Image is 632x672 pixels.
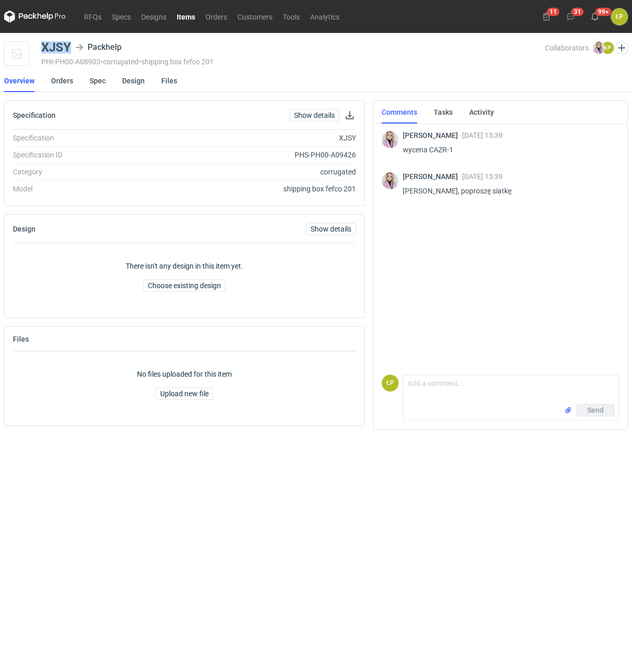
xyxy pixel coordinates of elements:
[382,375,399,392] figcaption: ŁP
[382,172,399,189] img: Klaudia Wiśniewska
[289,109,339,121] a: Show details
[545,44,589,52] span: Collaborators
[615,41,628,55] button: Edit collaborators
[382,101,417,123] a: Comments
[13,133,150,143] div: Specification
[344,109,356,121] button: Download specification
[306,223,356,235] a: Show details
[200,10,232,23] a: Orders
[13,167,150,177] div: Category
[469,101,494,123] a: Activity
[611,8,628,25] div: Łukasz Postawa
[593,42,605,54] img: Klaudia Wiśniewska
[156,387,213,400] button: Upload new file
[13,335,29,343] h2: Files
[148,282,221,289] span: Choose existing design
[403,131,462,139] span: [PERSON_NAME]
[160,390,209,397] span: Upload new file
[305,10,345,23] a: Analytics
[136,10,172,23] a: Designs
[90,69,106,92] a: Spec
[150,167,355,177] div: corrugated
[13,184,150,194] div: Model
[4,69,35,92] a: Overview
[107,10,136,23] a: Specs
[126,261,243,271] p: There isn't any design in this item yet.
[587,406,604,414] span: Send
[51,69,73,92] a: Orders
[4,10,66,23] svg: Packhelp Pro
[434,101,453,123] a: Tasks
[562,8,579,25] button: 31
[41,41,71,54] div: XJSY
[13,225,36,233] h2: Design
[232,10,278,23] a: Customers
[150,133,355,143] div: XJSY
[161,69,177,92] a: Files
[75,41,122,54] div: Packhelp
[150,150,355,160] div: PHS-PH00-A09426
[538,8,555,25] button: 11
[382,375,399,392] div: Łukasz Postawa
[79,10,107,23] a: RFQs
[143,279,226,292] button: Choose existing design
[137,369,232,379] p: No files uploaded for this item
[587,8,603,25] button: 99+
[403,172,462,181] span: [PERSON_NAME]
[13,111,56,119] h2: Specification
[100,58,139,66] span: • corrugated
[602,42,614,54] figcaption: ŁP
[611,8,628,25] button: ŁP
[382,131,399,148] img: Klaudia Wiśniewska
[403,144,611,156] p: wycena CAZR-1
[13,150,150,160] div: Specification ID
[278,10,305,23] a: Tools
[122,69,145,92] a: Design
[403,185,611,197] p: [PERSON_NAME], poproszę siatkę
[41,58,545,66] div: PHI-PH00-A08903
[172,10,200,23] a: Items
[576,404,614,416] button: Send
[462,131,503,139] span: [DATE] 15:39
[150,184,355,194] div: shipping box fefco 201
[462,172,503,181] span: [DATE] 15:39
[139,58,214,66] span: • shipping box fefco 201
